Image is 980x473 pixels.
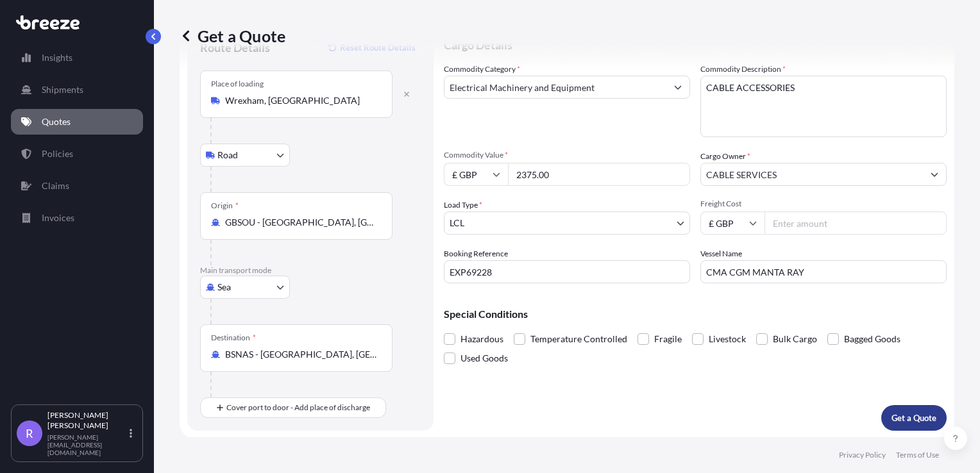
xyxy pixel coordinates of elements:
a: Insights [11,45,143,71]
span: Cover port to door - Add place of discharge [226,401,370,414]
a: Policies [11,141,143,167]
span: Bulk Cargo [773,329,817,349]
span: Hazardous [460,329,503,349]
div: Destination [211,333,256,343]
a: Privacy Policy [839,450,886,460]
p: Main transport mode [200,265,421,276]
p: [PERSON_NAME] [PERSON_NAME] [47,410,127,431]
p: Quotes [42,115,71,128]
p: Get a Quote [180,26,285,46]
p: Insights [42,51,72,64]
input: Enter amount [765,212,947,235]
label: Booking Reference [444,247,508,260]
input: Origin [225,216,376,229]
span: Bagged Goods [844,329,900,349]
input: Your internal reference [444,260,690,283]
a: Shipments [11,77,143,103]
span: Freight Cost [700,199,947,209]
a: Invoices [11,205,143,231]
a: Claims [11,173,143,199]
input: Enter name [700,260,947,283]
button: LCL [444,212,690,235]
p: Shipments [42,83,83,96]
span: LCL [450,217,464,229]
p: Invoices [42,212,74,224]
span: R [26,427,33,440]
span: Livestock [709,329,746,349]
span: Used Goods [460,349,508,368]
p: Policies [42,147,73,160]
p: Special Conditions [444,309,947,319]
input: Destination [225,348,376,361]
button: Select transport [200,276,290,299]
a: Quotes [11,109,143,135]
label: Cargo Owner [700,150,750,163]
div: Place of loading [211,79,264,89]
p: [PERSON_NAME][EMAIL_ADDRESS][DOMAIN_NAME] [47,433,127,456]
span: Load Type [444,199,482,212]
button: Cover port to door - Add place of discharge [200,397,386,418]
button: Select transport [200,144,290,167]
p: Get a Quote [891,411,936,424]
span: Sea [217,281,231,294]
span: Fragile [654,329,682,349]
span: Road [217,149,238,162]
button: Show suggestions [923,163,946,186]
div: Origin [211,201,239,211]
label: Vessel Name [700,247,742,260]
button: Get a Quote [881,405,947,431]
input: Place of loading [225,94,376,107]
input: Full name [701,163,923,186]
a: Terms of Use [896,450,939,460]
input: Type amount [508,163,690,186]
input: Select a commodity type [444,76,666,99]
span: Commodity Value [444,150,690,160]
p: Claims [42,179,69,192]
span: Temperature Controlled [530,329,627,349]
button: Show suggestions [666,76,689,99]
